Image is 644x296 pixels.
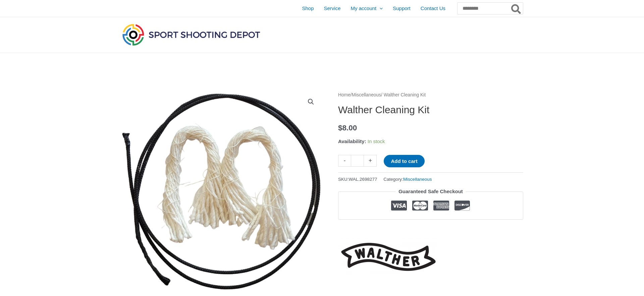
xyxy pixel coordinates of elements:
a: Walther [338,238,439,276]
h1: Walther Cleaning Kit [338,104,523,116]
button: Search [510,3,523,14]
span: Availability: [338,138,366,144]
bdi: 8.00 [338,124,357,132]
a: Miscellaneous [352,92,381,97]
span: WAL.2698277 [349,177,377,182]
legend: Guaranteed Safe Checkout [396,187,466,196]
span: $ [338,124,342,132]
nav: Breadcrumb [338,91,523,99]
span: Category: [383,175,432,183]
span: In stock [368,138,385,144]
a: - [338,155,351,167]
input: Product quantity [351,155,364,167]
a: View full-screen image gallery [305,96,317,108]
a: Home [338,92,351,97]
a: + [364,155,377,167]
img: Sport Shooting Depot [121,22,262,47]
a: Miscellaneous [403,177,432,182]
span: SKU: [338,175,377,183]
button: Add to cart [384,155,424,167]
iframe: Customer reviews powered by Trustpilot [338,225,523,233]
